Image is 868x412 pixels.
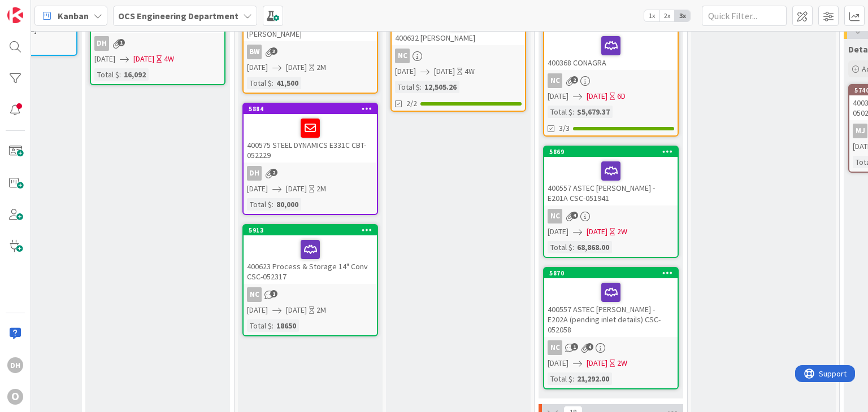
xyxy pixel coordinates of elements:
[316,304,326,316] div: 2M
[544,32,678,70] div: 400368 CONAGRA
[244,45,377,59] div: BW
[853,124,867,138] div: MJ
[586,343,593,350] span: 4
[574,372,612,385] div: 21,292.00
[247,77,272,89] div: Total $
[543,20,679,137] a: 400368 CONAGRANC[DATE][DATE]6DTotal $:$5,679.373/3
[133,53,154,65] span: [DATE]
[548,241,572,253] div: Total $
[118,10,238,21] b: OCS Engineering Department
[272,198,274,211] span: :
[392,49,525,63] div: NC
[244,225,377,284] div: 5913400623 Process & Storage 14" Conv CSC-052317
[274,77,301,89] div: 41,500
[58,9,89,23] span: Kanban
[247,198,272,211] div: Total $
[574,241,612,253] div: 68,868.00
[544,157,678,205] div: 400557 ASTEC [PERSON_NAME] - E201A CSC-051941
[572,106,574,118] span: :
[548,209,562,223] div: NC
[422,81,459,93] div: 12,505.26
[7,7,23,23] img: Visit kanbanzone.com
[544,278,678,337] div: 400557 ASTEC [PERSON_NAME] - E202A (pending inlet details) CSC-052058
[544,340,678,355] div: NC
[543,146,679,258] a: 5869400557 ASTEC [PERSON_NAME] - E201A CSC-051941NC[DATE][DATE]2WTotal $:68,868.00
[244,166,377,181] div: DH
[574,106,613,118] div: $5,679.37
[548,226,568,238] span: [DATE]
[244,104,377,114] div: 5884
[94,68,119,81] div: Total $
[316,183,326,195] div: 2M
[617,226,627,238] div: 2W
[675,10,690,21] span: 3x
[548,73,562,88] div: NC
[420,81,422,93] span: :
[244,235,377,284] div: 400623 Process & Storage 14" Conv CSC-052317
[702,6,787,26] input: Quick Filter...
[571,343,578,350] span: 1
[7,389,23,405] div: O
[548,357,568,369] span: [DATE]
[571,76,578,84] span: 2
[286,304,307,316] span: [DATE]
[559,122,570,134] span: 3/3
[587,357,607,369] span: [DATE]
[274,198,301,211] div: 80,000
[549,148,678,156] div: 5869
[549,269,678,277] div: 5870
[270,169,277,176] span: 2
[617,90,626,102] div: 6D
[548,90,568,102] span: [DATE]
[7,357,23,373] div: DH
[617,357,627,369] div: 2W
[164,53,174,65] div: 4W
[571,212,578,219] span: 4
[548,372,572,385] div: Total $
[286,183,307,195] span: [DATE]
[270,290,277,297] span: 1
[434,65,455,77] span: [DATE]
[272,319,274,332] span: :
[572,372,574,385] span: :
[272,77,274,89] span: :
[544,73,678,88] div: NC
[544,268,678,278] div: 5870
[544,147,678,205] div: 5869400557 ASTEC [PERSON_NAME] - E201A CSC-051941
[286,62,307,73] span: [DATE]
[270,47,277,55] span: 3
[544,209,678,223] div: NC
[24,2,51,15] span: Support
[587,90,607,102] span: [DATE]
[548,340,562,355] div: NC
[274,319,299,332] div: 18650
[406,98,417,109] span: 2/2
[543,267,679,389] a: 5870400557 ASTEC [PERSON_NAME] - E202A (pending inlet details) CSC-052058NC[DATE][DATE]2WTotal $:...
[644,10,659,21] span: 1x
[247,62,268,73] span: [DATE]
[249,105,377,113] div: 5884
[91,36,224,51] div: DH
[244,287,377,302] div: NC
[544,147,678,157] div: 5869
[244,225,377,235] div: 5913
[548,106,572,118] div: Total $
[247,166,262,181] div: DH
[316,62,326,73] div: 2M
[94,53,115,65] span: [DATE]
[94,36,109,51] div: DH
[544,268,678,337] div: 5870400557 ASTEC [PERSON_NAME] - E202A (pending inlet details) CSC-052058
[121,68,149,81] div: 16,092
[247,45,262,59] div: BW
[247,183,268,195] span: [DATE]
[587,226,607,238] span: [DATE]
[244,114,377,163] div: 400575 STEEL DYNAMICS E331C CBT-052229
[572,241,574,253] span: :
[119,68,121,81] span: :
[247,319,272,332] div: Total $
[544,21,678,70] div: 400368 CONAGRA
[395,49,410,63] div: NC
[247,304,268,316] span: [DATE]
[249,226,377,234] div: 5913
[659,10,675,21] span: 2x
